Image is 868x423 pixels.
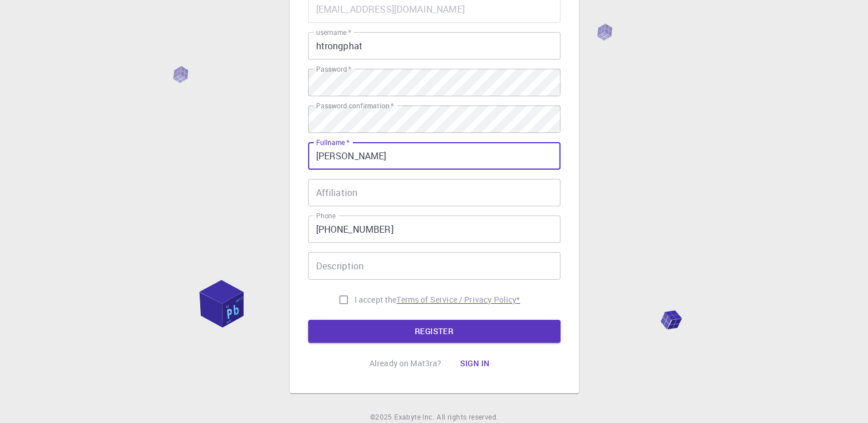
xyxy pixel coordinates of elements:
[394,412,434,421] span: Exabyte Inc.
[437,412,498,423] span: All rights reserved.
[316,28,351,37] label: username
[370,412,394,423] span: © 2025
[396,294,520,305] p: Terms of Service / Privacy Policy *
[316,64,351,74] label: Password
[316,211,336,221] label: Phone
[355,294,397,305] span: I accept the
[316,138,349,147] label: Fullname
[450,352,499,375] button: Sign in
[394,412,434,423] a: Exabyte Inc.
[369,358,442,369] p: Already on Mat3ra?
[316,101,394,111] label: Password confirmation
[308,320,560,343] button: REGISTER
[396,294,520,305] a: Terms of Service / Privacy Policy*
